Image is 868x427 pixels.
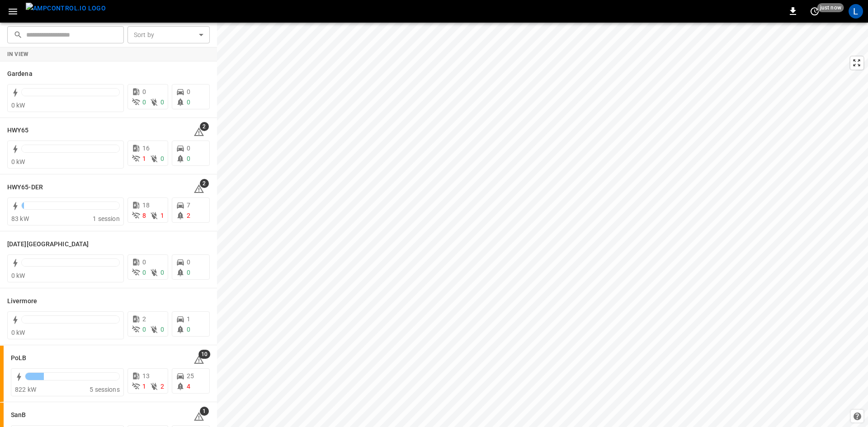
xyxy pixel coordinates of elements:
span: 0 [142,326,146,333]
span: 1 [160,212,164,219]
div: profile-icon [849,4,863,19]
span: 0 [187,258,190,266]
span: 0 [187,155,190,162]
span: 2 [142,315,146,323]
h6: Karma Center [7,239,89,249]
span: 0 [142,269,146,276]
span: 0 kW [11,329,25,336]
h6: PoLB [11,353,26,363]
span: 0 [160,269,164,276]
span: 0 [187,99,190,106]
span: 5 sessions [90,386,120,393]
span: 1 [142,155,146,162]
span: 4 [187,383,190,390]
span: 7 [187,202,190,209]
span: 0 [142,99,146,106]
span: 1 [187,315,190,323]
span: 0 [187,269,190,276]
span: 0 [160,155,164,162]
span: 10 [198,350,210,359]
span: 18 [142,202,150,209]
button: set refresh interval [807,4,822,19]
h6: Gardena [7,69,33,79]
h6: HWY65 [7,126,29,136]
span: 1 [142,383,146,390]
h6: HWY65-DER [7,183,43,192]
span: 0 kW [11,158,25,165]
span: 0 [142,258,146,266]
span: 2 [160,383,164,390]
span: 2 [200,122,209,131]
span: 13 [142,372,150,380]
canvas: Map [217,23,868,427]
span: 0 kW [11,272,25,279]
span: 83 kW [11,215,29,222]
span: 8 [142,212,146,219]
span: 2 [200,179,209,188]
span: 0 [187,145,190,152]
span: 0 [187,88,190,95]
span: 822 kW [15,386,36,393]
h6: Livermore [7,296,37,306]
span: 25 [187,372,194,380]
span: 0 [160,326,164,333]
span: 0 [160,99,164,106]
span: 1 [200,407,209,416]
span: 2 [187,212,190,219]
span: 0 [142,88,146,95]
span: just now [817,3,844,12]
span: 0 kW [11,102,25,109]
strong: In View [7,51,29,57]
span: 0 [187,326,190,333]
span: 16 [142,145,150,152]
span: 1 session [93,215,119,222]
img: ampcontrol.io logo [26,3,106,14]
h6: SanB [11,410,26,420]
